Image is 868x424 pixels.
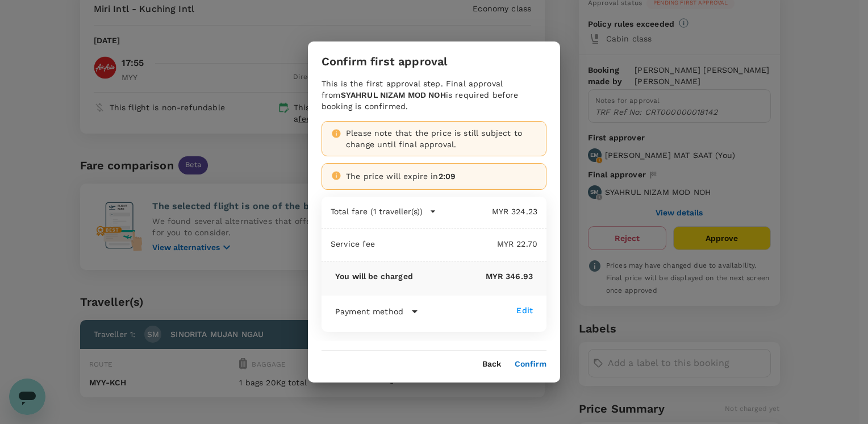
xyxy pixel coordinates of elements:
[346,171,537,182] div: The price will expire in
[331,238,375,250] p: Service fee
[335,271,413,282] p: You will be charged
[335,306,403,317] p: Payment method
[413,271,533,282] p: MYR 346.93
[322,78,546,112] div: This is the first approval step. Final approval from is required before booking is confirmed.
[436,206,537,217] p: MYR 324.23
[322,55,447,68] h3: Confirm first approval
[341,90,446,99] b: SYAHRUL NIZAM MOD NOH
[331,206,436,217] button: Total fare (1 traveller(s))
[375,238,537,250] p: MYR 22.70
[331,206,423,217] p: Total fare (1 traveller(s))
[516,305,533,316] div: Edit
[482,360,501,369] button: Back
[515,360,546,369] button: Confirm
[439,172,456,181] span: 2:09
[346,127,537,150] div: Please note that the price is still subject to change until final approval.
